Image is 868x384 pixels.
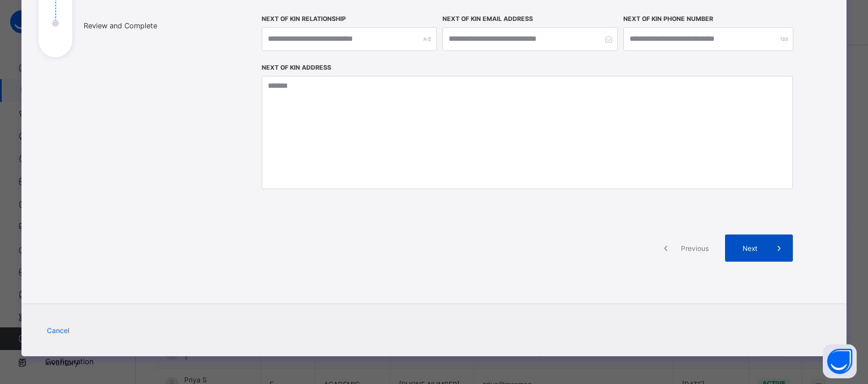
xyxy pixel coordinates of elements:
label: Next of Kin Relationship [262,15,346,23]
span: Next [734,244,766,253]
label: Next of Kin Phone Number [623,15,713,23]
span: Cancel [47,326,70,335]
label: Next of Kin Email Address [442,15,533,23]
label: Next of Kin Address [262,64,331,71]
button: Open asap [823,344,857,378]
span: Previous [679,244,710,253]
